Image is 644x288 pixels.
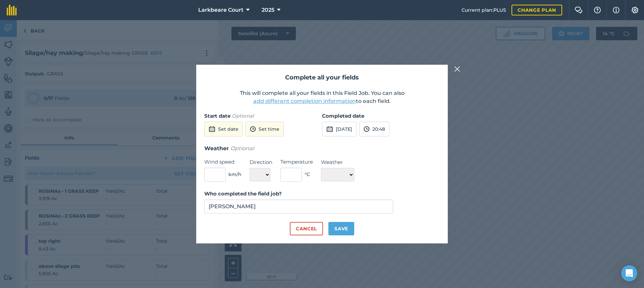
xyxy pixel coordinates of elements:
em: Optional [232,113,254,119]
img: svg+xml;base64,PHN2ZyB4bWxucz0iaHR0cDovL3d3dy53My5vcmcvMjAwMC9zdmciIHdpZHRoPSIxNyIgaGVpZ2h0PSIxNy... [613,6,620,14]
span: Larkbeare Court [198,6,244,14]
span: 2025 [262,6,274,14]
label: Wind speed [204,158,241,166]
span: Current plan : PLUS [462,6,506,14]
span: ° C [305,171,310,178]
span: km/h [228,171,241,178]
h3: Weather [204,144,440,153]
button: Set time [246,122,284,136]
img: A cog icon [631,7,639,13]
img: svg+xml;base64,PD94bWwgdmVyc2lvbj0iMS4wIiBlbmNvZGluZz0idXRmLTgiPz4KPCEtLSBHZW5lcmF0b3I6IEFkb2JlIE... [250,125,256,133]
button: [DATE] [322,122,357,136]
img: Two speech bubbles overlapping with the left bubble in the forefront [575,7,583,13]
strong: Who completed the field job? [204,190,282,197]
img: svg+xml;base64,PD94bWwgdmVyc2lvbj0iMS4wIiBlbmNvZGluZz0idXRmLTgiPz4KPCEtLSBHZW5lcmF0b3I6IEFkb2JlIE... [209,125,215,133]
a: Change plan [512,5,562,15]
h2: Complete all your fields [204,73,440,82]
div: Open Intercom Messenger [621,265,637,281]
button: 20:48 [359,122,389,136]
button: Cancel [290,222,323,235]
strong: Start date [204,113,230,119]
label: Direction [250,158,272,166]
button: Save [328,222,354,235]
label: Temperature [280,158,313,166]
img: svg+xml;base64,PD94bWwgdmVyc2lvbj0iMS4wIiBlbmNvZGluZz0idXRmLTgiPz4KPCEtLSBHZW5lcmF0b3I6IEFkb2JlIE... [326,125,333,133]
button: Set date [204,122,243,136]
img: A question mark icon [593,7,601,13]
img: svg+xml;base64,PHN2ZyB4bWxucz0iaHR0cDovL3d3dy53My5vcmcvMjAwMC9zdmciIHdpZHRoPSIyMiIgaGVpZ2h0PSIzMC... [454,65,460,73]
img: fieldmargin Logo [7,5,17,15]
label: Weather [321,158,354,166]
strong: Completed date [322,113,364,119]
button: add different completion information [253,97,356,105]
p: This will complete all your fields in this Field Job. You can also to each field. [204,89,440,105]
em: Optional [230,145,254,152]
img: svg+xml;base64,PD94bWwgdmVyc2lvbj0iMS4wIiBlbmNvZGluZz0idXRmLTgiPz4KPCEtLSBHZW5lcmF0b3I6IEFkb2JlIE... [364,125,370,133]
